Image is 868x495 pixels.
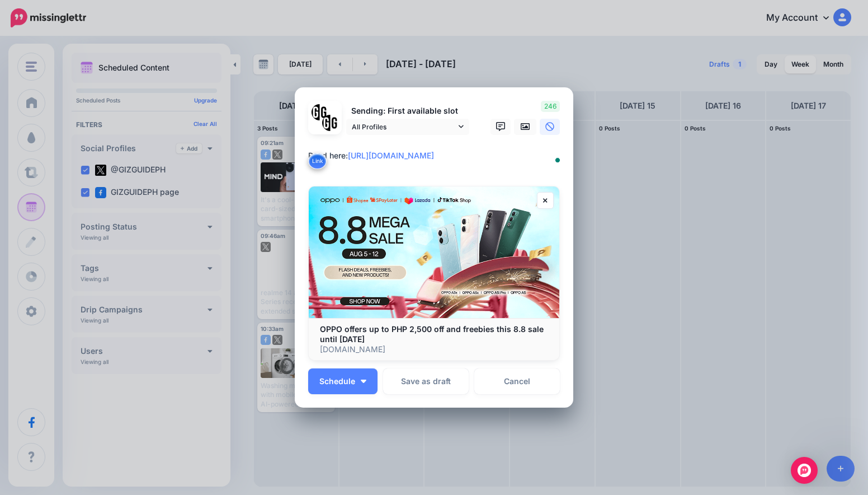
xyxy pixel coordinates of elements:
img: OPPO offers up to PHP 2,500 off and freebies this 8.8 sale until August 12 [309,186,559,318]
a: Cancel [474,368,560,394]
b: OPPO offers up to PHP 2,500 off and freebies this 8.8 sale until [DATE] [320,324,544,344]
div: Open Intercom Messenger [791,457,818,484]
button: Save as draft [383,368,469,394]
button: Link [308,153,327,170]
img: arrow-down-white.png [361,380,366,383]
span: Schedule [319,377,355,385]
textarea: To enrich screen reader interactions, please activate Accessibility in Grammarly extension settings [308,149,565,171]
div: Read here: [308,149,565,162]
span: All Profiles [352,121,456,133]
p: Sending: First available slot [346,105,469,118]
a: Increment Minute [348,425,383,451]
img: JT5sWCfR-79925.png [322,115,338,131]
span: Pick Hour [311,453,341,483]
a: All Profiles [346,119,469,135]
span: 246 [541,101,560,112]
td: : [344,452,348,484]
button: Schedule [308,368,378,394]
span: Pick Minute [351,453,381,483]
p: Set a time from the left if you'd like to send this post at a specific time. [398,421,560,447]
a: Increment Hour [309,425,343,451]
img: 353459792_649996473822713_4483302954317148903_n-bsa138318.png [312,104,328,120]
p: [DOMAIN_NAME] [320,344,548,354]
p: All unsent social profiles for this post will use this new time. [398,452,560,478]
